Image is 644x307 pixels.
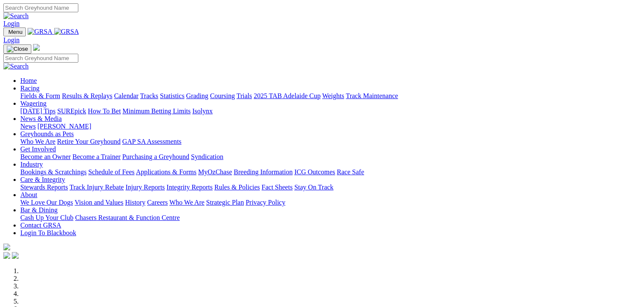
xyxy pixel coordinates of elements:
a: Statistics [160,92,185,99]
div: Bar & Dining [20,214,641,222]
input: Search [3,3,78,12]
a: Integrity Reports [166,184,213,191]
a: GAP SA Assessments [122,138,182,145]
a: [PERSON_NAME] [37,123,91,130]
a: Weights [322,92,344,99]
a: Contact GRSA [20,222,61,229]
a: How To Bet [88,107,121,115]
img: Search [3,12,29,20]
a: Racing [20,85,39,92]
a: Login [3,36,19,44]
div: Care & Integrity [20,184,641,191]
a: Get Involved [20,145,56,153]
img: Search [3,63,29,70]
div: Greyhounds as Pets [20,138,641,145]
a: Race Safe [337,168,364,175]
a: About [20,191,37,198]
a: Trials [236,92,252,99]
a: Schedule of Fees [88,168,134,175]
a: News & Media [20,115,62,122]
a: Cash Up Your Club [20,214,73,221]
a: Privacy Policy [246,199,285,206]
a: News [20,123,36,130]
a: Syndication [191,153,223,160]
span: Menu [8,29,22,35]
a: Careers [147,199,168,206]
a: Results & Replays [62,92,112,99]
a: Track Injury Rebate [69,184,124,191]
a: We Love Our Dogs [20,199,73,206]
input: Search [3,54,78,63]
a: Fields & Form [20,92,60,99]
a: Home [20,77,37,84]
a: Stay On Track [294,184,333,191]
a: Bookings & Scratchings [20,168,86,175]
a: Calendar [114,92,138,99]
a: Fact Sheets [262,184,293,191]
a: Become a Trainer [72,153,121,160]
img: Close [7,46,28,52]
a: Purchasing a Greyhound [122,153,189,160]
button: Toggle navigation [3,44,31,54]
div: Racing [20,92,641,100]
a: Applications & Forms [136,168,196,175]
a: Wagering [20,100,47,107]
img: GRSA [28,28,53,36]
a: Strategic Plan [206,199,244,206]
a: SUREpick [57,107,86,115]
a: Tracks [140,92,158,99]
div: About [20,199,641,206]
a: History [125,199,145,206]
img: GRSA [54,28,79,36]
a: Minimum Betting Limits [122,107,191,115]
img: logo-grsa-white.png [33,44,40,51]
a: 2025 TAB Adelaide Cup [254,92,321,99]
a: [DATE] Tips [20,107,55,115]
a: MyOzChase [198,168,232,175]
a: ICG Outcomes [294,168,335,175]
a: Injury Reports [125,184,165,191]
a: Isolynx [192,107,213,115]
div: Get Involved [20,153,641,161]
a: Grading [186,92,208,99]
a: Login To Blackbook [20,229,76,236]
a: Login [3,20,19,27]
div: Wagering [20,107,641,115]
a: Retire Your Greyhound [57,138,121,145]
a: Track Maintenance [346,92,398,99]
a: Greyhounds as Pets [20,130,74,137]
a: Care & Integrity [20,176,65,183]
a: Rules & Policies [214,184,260,191]
img: facebook.svg [3,252,10,259]
a: Chasers Restaurant & Function Centre [75,214,180,221]
div: News & Media [20,123,641,130]
a: Stewards Reports [20,184,68,191]
a: Breeding Information [234,168,293,175]
div: Industry [20,168,641,176]
a: Industry [20,161,43,168]
a: Coursing [210,92,235,99]
a: Become an Owner [20,153,71,160]
a: Who We Are [169,199,205,206]
button: Toggle navigation [3,27,26,36]
img: twitter.svg [12,252,19,259]
a: Vision and Values [75,199,123,206]
img: logo-grsa-white.png [3,244,10,250]
a: Bar & Dining [20,206,58,214]
a: Who We Are [20,138,55,145]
